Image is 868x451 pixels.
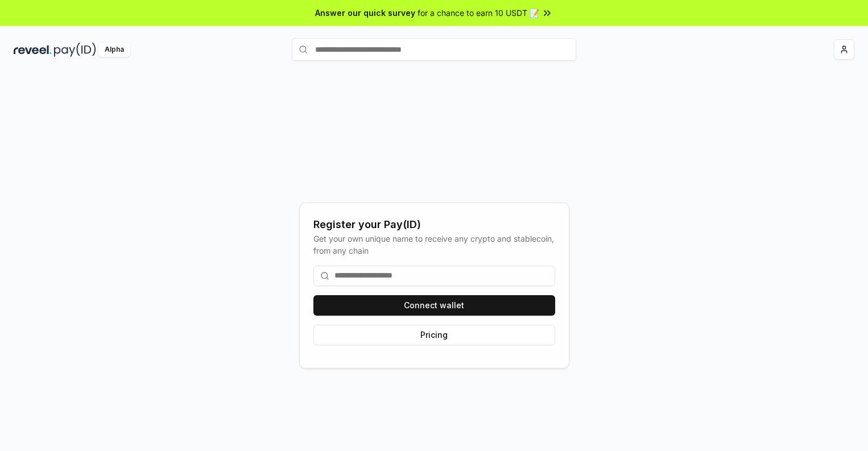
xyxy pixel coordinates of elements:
div: Register your Pay(ID) [313,217,555,233]
button: Pricing [313,325,555,345]
img: reveel_dark [14,43,52,57]
img: pay_id [54,43,96,57]
div: Get your own unique name to receive any crypto and stablecoin, from any chain [313,233,555,256]
button: Connect wallet [313,295,555,316]
span: for a chance to earn 10 USDT 📝 [418,7,539,19]
div: Alpha [98,43,130,57]
span: Answer our quick survey [315,7,415,19]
